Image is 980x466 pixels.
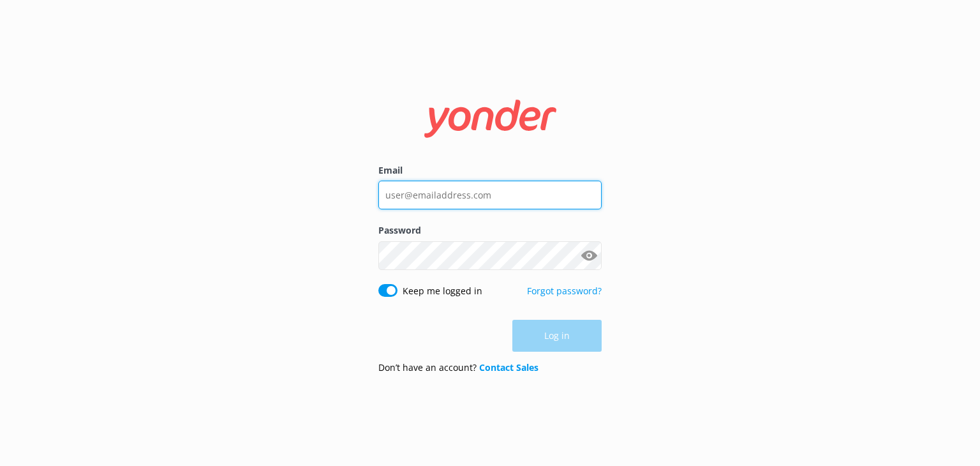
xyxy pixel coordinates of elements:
p: Don’t have an account? [378,361,538,375]
label: Keep me logged in [403,284,482,298]
input: user@emailaddress.com [378,181,602,209]
label: Email [378,163,602,177]
a: Forgot password? [527,285,602,297]
label: Password [378,223,602,237]
button: Show password [576,243,602,268]
a: Contact Sales [479,361,538,373]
